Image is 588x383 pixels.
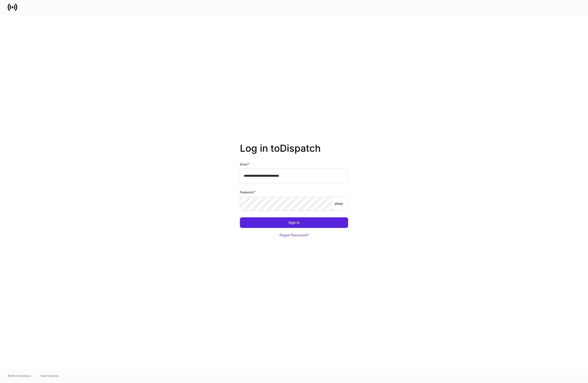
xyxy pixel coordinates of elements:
[41,374,59,378] a: Data Disclaimer
[240,162,250,167] h6: Email
[240,190,256,195] h6: Password
[240,217,348,228] button: Sign In
[288,221,300,224] div: Sign In
[8,374,31,378] span: © 2025 OneAdvisory
[280,233,308,237] div: Forgot Password?
[274,230,314,240] button: Forgot Password?
[335,201,343,206] p: show
[240,143,348,162] h2: Log in to Dispatch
